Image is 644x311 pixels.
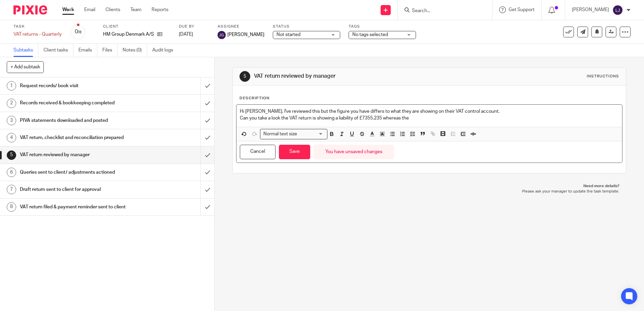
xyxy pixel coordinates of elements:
[314,145,394,159] div: You have unsaved changes
[20,150,136,160] h1: VAT return reviewed by manager
[179,32,193,37] span: [DATE]
[179,24,209,29] label: Due by
[239,183,619,189] p: Need more details?
[103,24,170,29] label: Client
[75,28,82,36] div: 0
[279,145,310,159] button: Save
[20,184,136,195] h1: Draft return sent to client for approval
[20,81,136,91] h1: Request records/ book visit
[7,185,16,194] div: 7
[218,31,226,39] img: svg%3E
[227,31,264,38] span: [PERSON_NAME]
[260,129,327,139] div: Search for option
[612,5,623,15] img: svg%3E
[254,73,444,80] h1: VAT return reviewed by manager
[152,44,178,57] a: Audit logs
[20,133,136,143] h1: VAT return, checklist and reconciliation prepared
[572,6,609,13] p: [PERSON_NAME]
[152,6,168,13] a: Reports
[262,131,298,138] span: Normal text size
[240,145,276,159] button: Cancel
[7,202,16,212] div: 8
[13,24,62,29] label: Task
[20,167,136,177] h1: Queries sent to client/ adjustments actioned
[13,44,38,57] a: Subtasks
[78,44,97,57] a: Emails
[349,24,416,29] label: Tags
[7,116,16,125] div: 3
[299,131,323,138] input: Search for option
[103,31,154,38] p: HM Group Denmark A/S
[277,32,300,37] span: Not started
[78,30,82,34] small: /8
[239,96,269,101] p: Description
[239,71,250,82] div: 5
[130,6,141,13] a: Team
[102,44,118,57] a: Files
[84,6,95,13] a: Email
[20,115,136,126] h1: PIVA statements downloaded and posted
[7,168,16,177] div: 6
[7,99,16,108] div: 2
[7,81,16,91] div: 1
[509,7,535,12] span: Get Support
[20,98,136,108] h1: Records received & bookkeeping completed
[62,6,74,13] a: Work
[7,150,16,160] div: 5
[240,108,618,115] p: Hi [PERSON_NAME], I've reviewed this but the figure you have differs to what they are showing on ...
[7,61,44,73] button: + Add subtask
[411,8,472,14] input: Search
[218,24,264,29] label: Assignee
[13,5,47,14] img: Pixie
[7,133,16,142] div: 4
[240,115,618,122] p: Can you take a look the VAT return is showing a liability of £7355.235 whereas the
[20,202,136,212] h1: VAT return filed & payment reminder sent to client
[273,24,340,29] label: Status
[123,44,147,57] a: Notes (0)
[105,6,120,13] a: Clients
[352,32,388,37] span: No tags selected
[239,189,619,194] p: Please ask your manager to update the task template.
[43,44,73,57] a: Client tasks
[587,74,619,79] div: Instructions
[13,31,62,38] div: VAT returns - Quarterly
